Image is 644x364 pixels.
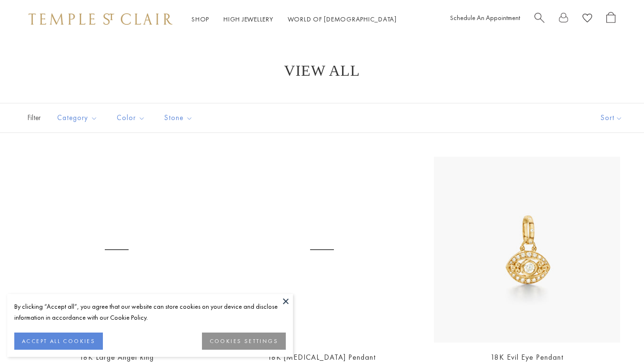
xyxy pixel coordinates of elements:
[491,352,563,362] a: 18K Evil Eye Pendant
[14,333,103,350] button: ACCEPT ALL COOKIES
[268,352,376,362] a: 18K [MEDICAL_DATA] Pendant
[579,103,644,132] button: Show sort by
[450,13,520,22] a: Schedule An Appointment
[434,157,620,343] a: 18K Evil Eye Pendant18K Evil Eye Pendant
[80,352,154,362] a: 18K Large Angel Ring
[38,62,606,79] h1: View All
[434,157,620,343] img: 18K Evil Eye Pendant
[14,301,286,323] div: By clicking “Accept all”, you agree that our website can store cookies on your device and disclos...
[583,12,592,27] a: View Wishlist
[160,112,200,124] span: Stone
[202,333,286,350] button: COOKIES SETTINGS
[157,107,200,129] button: Stone
[223,15,273,23] a: High JewelleryHigh Jewellery
[534,12,544,27] a: Search
[606,12,615,27] a: Open Shopping Bag
[52,112,105,124] span: Category
[229,157,415,343] a: 18K Cancer Pendant18K Cancer Pendant
[110,107,152,129] button: Color
[191,15,209,23] a: ShopShop
[596,319,634,354] iframe: Gorgias live chat messenger
[24,157,210,343] a: AR14-PAVEAR14-PAVE
[191,13,397,25] nav: Main navigation
[50,107,105,129] button: Category
[112,112,152,124] span: Color
[29,13,172,25] img: Temple St. Clair
[288,15,397,23] a: World of [DEMOGRAPHIC_DATA]World of [DEMOGRAPHIC_DATA]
